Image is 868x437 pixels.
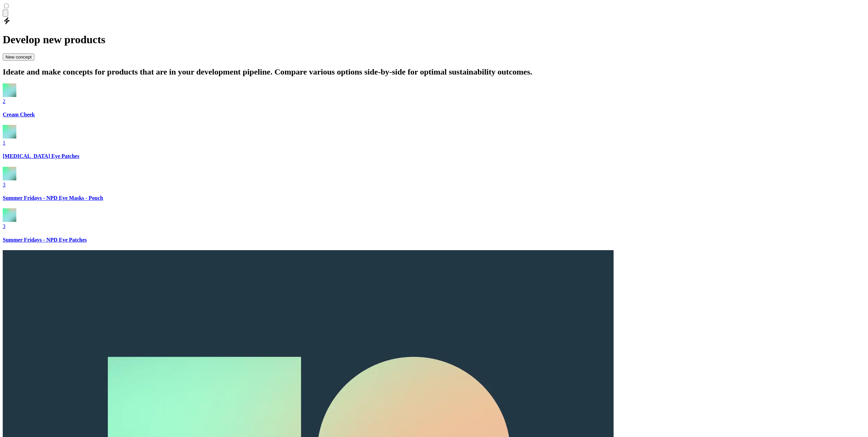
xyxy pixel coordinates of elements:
img: Summer Fridays - NPD Eye Patches [3,208,16,222]
a: Jet Lag Eye Patches 1 [3,125,865,146]
div: 2 [3,98,865,104]
a: Summer Fridays - NPD Eye Patches 3 [3,208,865,229]
a: Cream Cheek 2 [3,83,865,104]
div: 3 [3,223,865,229]
div: 1 [3,140,865,146]
img: Cream Cheek [3,83,16,97]
h4: Jet Lag Eye Patches [3,153,865,159]
a: Cream Cheek [3,112,865,118]
img: Jet Lag Eye Patches [3,125,16,139]
span: electric_bolt [3,17,11,25]
a: Summer Fridays - NPD Eye Patches [3,237,865,243]
button: New concept [3,53,34,61]
h2: Ideate and make concepts for products that are in your development pipeline. Compare various opti... [3,67,865,77]
a: Summer Fridays - NPD Eye Masks - Pouch [3,195,865,201]
div: 3 [3,182,865,188]
a: [MEDICAL_DATA] Eye Patches [3,153,865,159]
a: Summer Fridays - NPD Eye Masks - Pouch 3 [3,167,865,188]
h1: Develop new products [3,33,865,46]
img: Summer Fridays - NPD Eye Masks - Pouch [3,167,16,180]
